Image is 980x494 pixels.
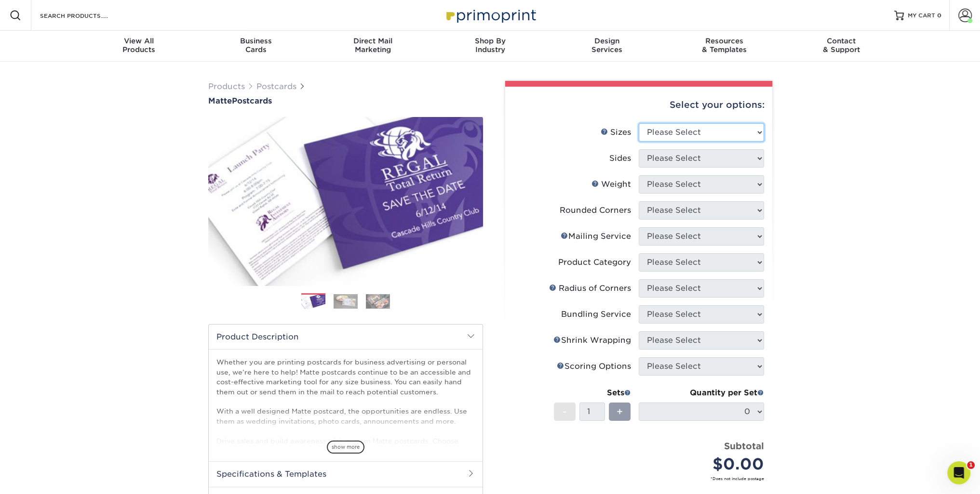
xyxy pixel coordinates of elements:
[554,387,631,399] div: Sets
[431,37,549,45] span: Shop By
[549,283,631,294] div: Radius of Corners
[724,441,764,451] strong: Subtotal
[301,294,325,310] img: Postcards 01
[513,87,765,123] div: Select your options:
[591,179,631,190] div: Weight
[314,31,431,62] a: Direct MailMarketing
[197,37,314,54] div: Cards
[783,37,900,54] div: & Support
[549,37,666,54] div: Services
[558,257,631,268] div: Product Category
[208,96,483,105] h1: Postcards
[783,31,900,62] a: Contact& Support
[314,37,431,45] span: Direct Mail
[208,106,483,296] img: Matte 01
[560,205,631,216] div: Rounded Corners
[549,31,666,62] a: DesignServices
[81,37,198,45] span: View All
[208,82,245,91] a: Products
[442,5,538,26] img: Primoprint
[366,294,390,309] img: Postcards 03
[431,31,549,62] a: Shop ByIndustry
[197,31,314,62] a: BusinessCards
[549,37,666,45] span: Design
[617,404,623,419] span: +
[666,31,783,62] a: Resources& Templates
[327,441,364,454] span: show more
[256,82,296,91] a: Postcards
[967,461,975,469] span: 1
[609,153,631,164] div: Sides
[908,12,935,20] span: MY CART
[937,12,941,19] span: 0
[557,361,631,372] div: Scoring Options
[334,294,358,309] img: Postcards 02
[81,37,198,54] div: Products
[639,387,764,399] div: Quantity per Set
[521,476,764,481] small: *Does not include postage
[553,335,631,346] div: Shrink Wrapping
[209,325,483,349] h2: Product Description
[666,37,783,54] div: & Templates
[666,37,783,45] span: Resources
[563,404,567,419] span: -
[431,37,549,54] div: Industry
[314,37,431,54] div: Marketing
[561,309,631,320] div: Bundling Service
[561,231,631,242] div: Mailing Service
[947,461,970,484] iframe: Intercom live chat
[783,37,900,45] span: Contact
[216,357,475,475] p: Whether you are printing postcards for business advertising or personal use, we’re here to help! ...
[197,37,314,45] span: Business
[601,127,631,138] div: Sizes
[209,461,483,486] h2: Specifications & Templates
[208,96,483,105] a: MattePostcards
[646,453,764,476] div: $0.00
[81,31,198,62] a: View AllProducts
[208,96,232,105] span: Matte
[39,10,133,21] input: SEARCH PRODUCTS.....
